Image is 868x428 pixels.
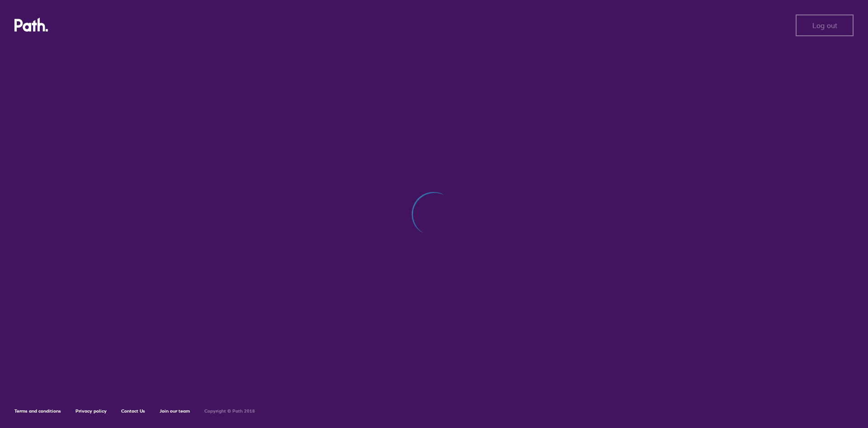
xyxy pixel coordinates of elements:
a: Privacy policy [75,408,107,414]
a: Join our team [160,408,190,414]
h6: Copyright © Path 2018 [204,409,255,414]
span: Log out [812,21,837,29]
a: Terms and conditions [14,408,61,414]
button: Log out [796,14,854,36]
a: Contact Us [121,408,145,414]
